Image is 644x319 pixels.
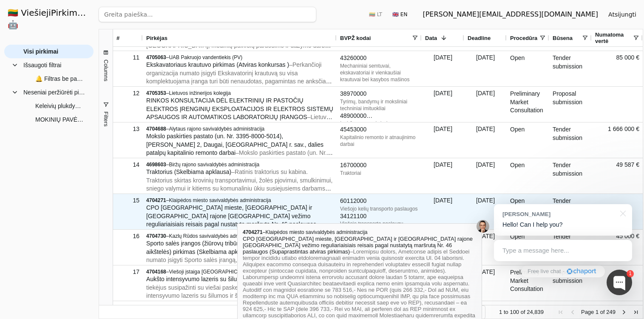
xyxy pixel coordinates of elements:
[340,63,418,83] div: Mechaniniai semtuvai, ekskavatoriai ir vienkaušiai krautuvai bei kasybos mašinos
[499,309,502,315] span: 1
[146,125,333,132] div: –
[553,35,573,41] span: Būsena
[146,162,166,168] span: 4698603
[422,194,464,229] div: [DATE]
[169,305,233,310] span: [GEOGRAPHIC_DATA] (PV)
[549,122,592,158] div: Tender submission
[146,168,231,175] span: Traktorius (Skelbiama apklausa)
[507,51,549,86] div: Open
[340,98,418,112] div: Tyrimų, bandymų ir moksliniai techniniai imituokliai
[600,309,605,315] span: of
[23,59,61,71] span: Išsaugoti filtrai
[340,205,418,212] div: Viešojo kelių transporto paslaugos
[116,123,139,135] div: 13
[557,309,564,316] div: First Page
[423,9,598,20] div: [PERSON_NAME][EMAIL_ADDRESS][DOMAIN_NAME]
[422,122,464,158] div: [DATE]
[510,309,519,315] span: 100
[340,120,418,128] div: 38410000
[146,197,166,203] span: 4704271
[621,309,627,316] div: Next Page
[596,309,599,315] span: 1
[527,309,544,315] span: 24,839
[507,194,549,229] div: Open
[146,161,333,168] div: –
[425,35,437,41] span: Data
[340,268,418,277] div: 33155000
[477,220,489,233] img: Jonas
[146,133,323,156] span: Mokslo paskirties pastato (un. Nr. 3395-8000-5014), [PERSON_NAME] 2, Daugai, [GEOGRAPHIC_DATA] r....
[340,212,418,221] div: 34121100
[528,268,561,276] span: Free live chat
[592,122,643,158] div: 1 666 000 €
[146,268,333,275] div: –
[601,7,643,22] button: Atsijungti
[146,204,322,236] span: CPO [GEOGRAPHIC_DATA] mieste, [GEOGRAPHIC_DATA] ir [GEOGRAPHIC_DATA] rajone [GEOGRAPHIC_DATA] vež...
[116,230,139,242] div: 16
[563,268,565,276] div: ·
[169,197,271,203] span: Klaipėdos miesto savivaldybės administracija
[85,8,98,18] strong: .AI
[464,230,507,265] div: [DATE]
[116,35,119,41] span: #
[510,35,537,41] span: Procedūra
[146,305,166,310] span: 4704865
[434,309,460,315] div: Page Size:
[422,87,464,122] div: [DATE]
[146,197,333,204] div: –
[340,241,418,248] div: Įvairūs sėdimieji baldai ir kėdės
[340,277,418,284] div: Fizinės terapijos prietaisai
[549,265,592,301] div: Proposal submission
[422,158,464,194] div: [DATE]
[146,90,166,96] span: 4705353
[463,305,485,319] div: Page Size
[549,194,592,229] div: Tender submission
[146,97,333,120] span: RINKOS KONSULTACIJA DĖL ELEKTRINIŲ IR PASTOČIŲ ELEKTROS ĮRENGINIŲ EKSPLOATACIJOS IR ELEKTROS SIST...
[340,220,418,227] div: Viešojo transporto paslaugų autobusai
[504,309,508,315] span: to
[592,158,643,194] div: 49 587 €
[521,265,604,277] a: Free live chat·
[592,51,643,86] div: 85 000 €
[103,111,109,126] span: Filters
[581,309,594,315] span: Page
[146,233,333,239] div: –
[627,270,634,277] div: 1
[169,126,264,132] span: Alytaus rajono savivaldybės administracija
[103,60,109,81] span: Columns
[465,309,475,315] div: 100
[340,125,418,134] div: 45453000
[146,54,166,60] span: 4705063
[116,302,139,314] div: 18
[146,304,333,311] div: –
[606,309,616,315] span: 249
[569,309,576,316] div: Previous Page
[549,158,592,194] div: Tender submission
[146,269,166,275] span: 4704168
[422,265,464,301] div: [DATE]
[35,113,85,126] span: MOKINIŲ PAVĖŽĖJIMO PASLAUGA (Atviras konkursas)
[340,304,418,313] div: 39100000
[464,51,507,86] div: [DATE]
[146,240,332,255] span: Sporto salės įrangos (žiūrovų tribūnų, žaidėjų, sekretoriato ir filmavimo aikštelės) pirkimas (Sk...
[340,54,418,63] div: 43260000
[146,35,167,41] span: Pirkėjas
[116,87,139,100] div: 12
[340,161,418,170] div: 16700000
[340,120,418,127] div: Įvairūs programinės įrangos paketai ir kompiuterių sistemos
[468,35,491,41] span: Deadline
[464,122,507,158] div: [DATE]
[340,134,418,148] div: Kapitalinio remonto ir atnaujinimo darbai
[23,45,58,58] span: Visi pirkimai
[502,220,624,229] p: Hello! Can I help you?
[169,162,259,168] span: Biržų rajono savivaldybės administracija
[340,170,418,177] div: Traktoriai
[146,233,166,239] span: 4704730
[35,72,85,85] span: 🔔 Filtras be pavadinimo
[169,233,261,239] span: Kazlų Rūdos savivaldybės administracija
[507,158,549,194] div: Open
[507,87,549,122] div: Preliminary Market Consultation
[340,197,418,205] div: 60112000
[146,276,301,282] span: Aukšto intensyvumo lazeris su šilumos ir šalčio terapijomis
[549,87,592,122] div: Proposal submission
